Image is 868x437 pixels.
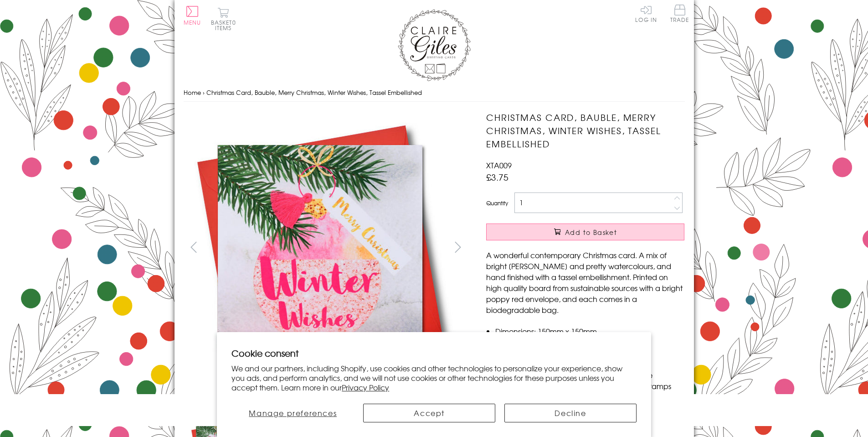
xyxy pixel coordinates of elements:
[486,111,684,150] h1: Christmas Card, Bauble, Merry Christmas, Winter Wishes, Tassel Embellished
[670,5,689,22] span: Trade
[231,347,637,359] h2: Cookie consent
[184,237,204,257] button: prev
[486,171,508,183] span: £3.75
[184,88,201,97] a: Home
[635,5,657,22] a: Log In
[215,18,236,32] span: 0 items
[183,111,457,384] img: Christmas Card, Bauble, Merry Christmas, Winter Wishes, Tassel Embellished
[486,199,508,207] label: Quantity
[468,111,741,385] img: Christmas Card, Bauble, Merry Christmas, Winter Wishes, Tassel Embellished
[249,407,337,418] span: Manage preferences
[231,404,354,422] button: Manage preferences
[486,224,684,240] button: Add to Basket
[504,404,637,422] button: Decline
[211,7,236,31] button: Basket0 items
[447,237,468,257] button: next
[495,326,684,337] li: Dimensions: 150mm x 150mm
[565,228,617,237] span: Add to Basket
[670,5,689,24] a: Trade
[184,83,685,102] nav: breadcrumbs
[363,404,495,422] button: Accept
[486,160,512,171] span: XTA009
[342,382,389,393] a: Privacy Policy
[184,6,201,25] button: Menu
[486,250,684,315] p: A wonderful contemporary Christmas card. A mix of bright [PERSON_NAME] and pretty watercolours, a...
[184,18,201,26] span: Menu
[398,9,471,81] img: Claire Giles Greetings Cards
[203,88,205,97] span: ›
[231,364,637,392] p: We and our partners, including Shopify, use cookies and other technologies to personalize your ex...
[206,88,422,97] span: Christmas Card, Bauble, Merry Christmas, Winter Wishes, Tassel Embellished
